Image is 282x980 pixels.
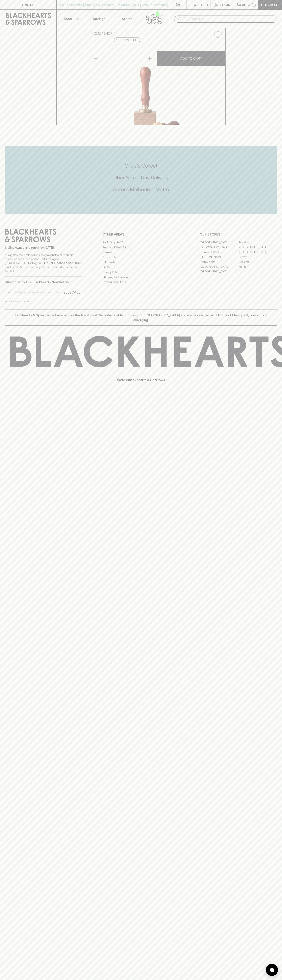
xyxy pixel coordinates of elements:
button: SUBSCRIBE [62,288,82,297]
button: Shop [57,10,85,28]
p: OTHER AREAS [102,232,180,237]
a: Braddon [238,240,277,245]
a: Privacy Policy [102,270,180,275]
a: [GEOGRAPHIC_DATA] [238,245,277,250]
a: [GEOGRAPHIC_DATA] [238,250,277,254]
img: bubble-icon [270,968,274,972]
div: Call to action block [5,146,277,214]
button: Add to wishlist [114,38,140,42]
button: Add to wishlist [212,29,224,40]
p: SUBSCRIBE [63,290,80,295]
a: [GEOGRAPHIC_DATA] [200,264,238,269]
p: 0 [253,4,255,6]
p: Wishlist [194,2,209,7]
p: OUR STORES [200,232,277,237]
p: FIND US [22,2,34,7]
p: $0.00 [237,2,246,7]
a: Business & Bulk Gifting [102,245,180,250]
p: It is against the law to sell or supply alcohol to, or to obtain alcohol on behalf of a person un... [5,253,82,273]
p: Blackhearts & Sparrows acknowledges the traditional Custodians of land throughout [GEOGRAPHIC_DAT... [8,313,274,322]
a: Tastings [85,10,113,28]
p: Checkout [261,2,279,7]
input: e.g. jane@blackheartsandsparrows.com.au [8,289,62,296]
a: Fitzroy [238,254,277,259]
p: Tastings [92,16,105,21]
a: Geelong [238,259,277,264]
p: Sibling owned and run since [DATE] [5,246,82,250]
p: ADD TO CART [180,56,202,61]
a: Brunswick West [200,250,238,254]
p: Stores [122,16,132,21]
a: Prahran [238,264,277,269]
a: Careers [102,250,180,255]
p: Shop [64,16,72,21]
input: Try "Pinot noir" [184,16,274,22]
a: SHOP [104,32,112,35]
a: [GEOGRAPHIC_DATA] [200,240,238,245]
a: FAQ's [102,265,180,270]
button: ADD TO CART [157,51,225,66]
p: We will never spam you [5,299,82,303]
strong: Liquor License #32064953 [44,261,81,265]
a: [GEOGRAPHIC_DATA] [200,245,238,250]
h5: Across Melbourne Metro [5,186,277,193]
a: HOME [92,32,101,35]
a: [PERSON_NAME] [200,254,238,259]
p: Subscribe to The Blackhearts Newsletter [5,280,82,285]
a: [GEOGRAPHIC_DATA] [200,269,238,274]
h5: Click & Collect [5,163,277,169]
p: Login [220,2,230,7]
a: Contact Us [102,255,180,260]
a: Stores [113,10,141,28]
a: Bottle Drop FAQ's [102,240,180,245]
a: Fitzroy North [200,259,238,264]
a: Shipping Information [102,275,180,279]
h5: Uber Same-Day Delivery [5,174,277,181]
img: 34257.png [88,41,225,125]
a: Terms & Conditions [102,280,180,285]
a: Gift Cards [102,260,180,265]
